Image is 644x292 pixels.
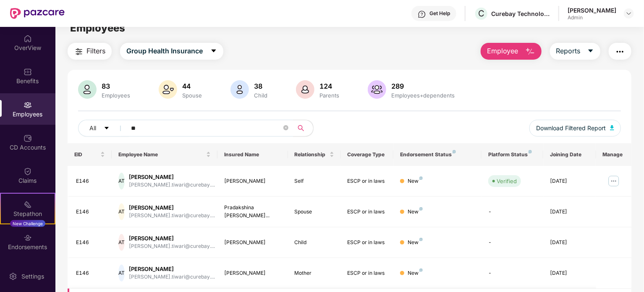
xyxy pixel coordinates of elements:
[76,177,105,185] div: E146
[24,134,32,142] img: svg+xml;base64,PHN2ZyBpZD0iQ0RfQWNjb3VudHMiIGRhdGEtbmFtZT0iQ0QgQWNjb3VudHMiIHhtbG5zPSJodHRwOi8vd3...
[543,143,596,166] th: Joining Date
[112,143,217,166] th: Employee Name
[556,46,581,56] span: Reports
[418,10,426,18] img: svg+xml;base64,PHN2ZyBpZD0iSGVscC0zMngzMiIgeG1sbnM9Imh0dHA6Ly93d3cudzMub3JnLzIwMDAvc3ZnIiB3aWR0aD...
[626,10,632,17] img: svg+xml;base64,PHN2ZyBpZD0iRHJvcGRvd24tMzJ4MzIiIHhtbG5zPSJodHRwOi8vd3d3LnczLm9yZy8yMDAwL3N2ZyIgd2...
[550,208,589,216] div: [DATE]
[341,143,394,166] th: Coverage Type
[482,258,543,289] td: -
[70,22,125,34] span: Employees
[550,269,589,277] div: [DATE]
[181,92,204,99] div: Spouse
[100,82,132,90] div: 83
[118,203,125,220] div: AT
[368,80,386,99] img: svg+xml;base64,PHN2ZyB4bWxucz0iaHR0cDovL3d3dy53My5vcmcvMjAwMC9zdmciIHhtbG5zOnhsaW5rPSJodHRwOi8vd3...
[68,43,112,60] button: Filters
[217,143,288,166] th: Insured Name
[76,239,105,247] div: E146
[550,177,589,185] div: [DATE]
[10,220,45,227] div: New Challenge
[295,151,328,158] span: Relationship
[481,43,542,60] button: Employee
[390,82,456,90] div: 289
[224,177,281,185] div: [PERSON_NAME]
[76,269,105,277] div: E146
[86,46,105,56] span: Filters
[419,176,423,180] img: svg+xml;base64,PHN2ZyB4bWxucz0iaHR0cDovL3d3dy53My5vcmcvMjAwMC9zdmciIHdpZHRoPSI4IiBoZWlnaHQ9IjgiIH...
[118,265,125,281] div: AT
[348,177,387,185] div: ESCP or in laws
[10,8,65,19] img: New Pazcare Logo
[129,265,215,273] div: [PERSON_NAME]
[318,92,341,99] div: Parents
[118,234,125,251] div: AT
[181,82,204,90] div: 44
[129,273,215,281] div: [PERSON_NAME].tiwari@curebay....
[129,212,215,220] div: [PERSON_NAME].tiwari@curebay....
[230,80,249,99] img: svg+xml;base64,PHN2ZyB4bWxucz0iaHR0cDovL3d3dy53My5vcmcvMjAwMC9zdmciIHhtbG5zOnhsaW5rPSJodHRwOi8vd3...
[482,227,543,258] td: -
[78,80,97,99] img: svg+xml;base64,PHN2ZyB4bWxucz0iaHR0cDovL3d3dy53My5vcmcvMjAwMC9zdmciIHhtbG5zOnhsaW5rPSJodHRwOi8vd3...
[491,10,550,18] div: Curebay Technologies pvt ltd
[497,177,517,185] div: Verified
[283,124,288,132] span: close-circle
[118,151,204,158] span: Employee Name
[453,150,456,153] img: svg+xml;base64,PHN2ZyB4bWxucz0iaHR0cDovL3d3dy53My5vcmcvMjAwMC9zdmciIHdpZHRoPSI4IiBoZWlnaHQ9IjgiIH...
[295,269,334,277] div: Mother
[295,239,334,247] div: Child
[224,239,281,247] div: [PERSON_NAME]
[252,82,269,90] div: 38
[24,101,32,109] img: svg+xml;base64,PHN2ZyBpZD0iRW1wbG95ZWVzIiB4bWxucz0iaHR0cDovL3d3dy53My5vcmcvMjAwMC9zdmciIHdpZHRoPS...
[293,120,314,137] button: search
[89,124,96,133] span: All
[1,210,55,218] div: Stepathon
[419,238,423,241] img: svg+xml;base64,PHN2ZyB4bWxucz0iaHR0cDovL3d3dy53My5vcmcvMjAwMC9zdmciIHdpZHRoPSI4IiBoZWlnaHQ9IjgiIH...
[24,68,32,76] img: svg+xml;base64,PHN2ZyBpZD0iQmVuZWZpdHMiIHhtbG5zPSJodHRwOi8vd3d3LnczLm9yZy8yMDAwL3N2ZyIgd2lkdGg9Ij...
[224,269,281,277] div: [PERSON_NAME]
[224,204,281,220] div: Pradakshina [PERSON_NAME]...
[296,80,314,99] img: svg+xml;base64,PHN2ZyB4bWxucz0iaHR0cDovL3d3dy53My5vcmcvMjAwMC9zdmciIHhtbG5zOnhsaW5rPSJodHRwOi8vd3...
[429,10,450,17] div: Get Help
[159,80,177,99] img: svg+xml;base64,PHN2ZyB4bWxucz0iaHR0cDovL3d3dy53My5vcmcvMjAwMC9zdmciIHhtbG5zOnhsaW5rPSJodHRwOi8vd3...
[252,92,269,99] div: Child
[318,82,341,90] div: 124
[295,177,334,185] div: Self
[76,208,105,216] div: E146
[100,92,132,99] div: Employees
[68,143,112,166] th: EID
[19,272,47,281] div: Settings
[568,6,616,14] div: [PERSON_NAME]
[74,151,99,158] span: EID
[529,150,532,153] img: svg+xml;base64,PHN2ZyB4bWxucz0iaHR0cDovL3d3dy53My5vcmcvMjAwMC9zdmciIHdpZHRoPSI4IiBoZWlnaHQ9IjgiIH...
[283,125,288,130] span: close-circle
[610,125,614,130] img: svg+xml;base64,PHN2ZyB4bWxucz0iaHR0cDovL3d3dy53My5vcmcvMjAwMC9zdmciIHhtbG5zOnhsaW5rPSJodHRwOi8vd3...
[24,34,32,43] img: svg+xml;base64,PHN2ZyBpZD0iSG9tZSIgeG1sbnM9Imh0dHA6Ly93d3cudzMub3JnLzIwMDAvc3ZnIiB3aWR0aD0iMjAiIG...
[408,208,423,216] div: New
[24,167,32,176] img: svg+xml;base64,PHN2ZyBpZD0iQ2xhaW0iIHhtbG5zPSJodHRwOi8vd3d3LnczLm9yZy8yMDAwL3N2ZyIgd2lkdGg9IjIwIi...
[487,46,518,56] span: Employee
[482,197,543,227] td: -
[348,208,387,216] div: ESCP or in laws
[390,92,456,99] div: Employees+dependents
[408,177,423,185] div: New
[126,46,203,56] span: Group Health Insurance
[74,47,84,57] img: svg+xml;base64,PHN2ZyB4bWxucz0iaHR0cDovL3d3dy53My5vcmcvMjAwMC9zdmciIHdpZHRoPSIyNCIgaGVpZ2h0PSIyNC...
[78,120,129,137] button: Allcaret-down
[348,239,387,247] div: ESCP or in laws
[529,120,621,137] button: Download Filtered Report
[478,8,484,18] span: C
[419,207,423,210] img: svg+xml;base64,PHN2ZyB4bWxucz0iaHR0cDovL3d3dy53My5vcmcvMjAwMC9zdmciIHdpZHRoPSI4IiBoZWlnaHQ9IjgiIH...
[408,269,423,277] div: New
[24,234,32,242] img: svg+xml;base64,PHN2ZyBpZD0iRW5kb3JzZW1lbnRzIiB4bWxucz0iaHR0cDovL3d3dy53My5vcmcvMjAwMC9zdmciIHdpZH...
[488,151,537,158] div: Platform Status
[615,47,625,57] img: svg+xml;base64,PHN2ZyB4bWxucz0iaHR0cDovL3d3dy53My5vcmcvMjAwMC9zdmciIHdpZHRoPSIyNCIgaGVpZ2h0PSIyNC...
[536,124,606,133] span: Download Filtered Report
[587,47,594,55] span: caret-down
[118,173,125,189] div: AT
[525,47,535,57] img: svg+xml;base64,PHN2ZyB4bWxucz0iaHR0cDovL3d3dy53My5vcmcvMjAwMC9zdmciIHhtbG5zOnhsaW5rPSJodHRwOi8vd3...
[129,173,215,181] div: [PERSON_NAME]
[408,239,423,247] div: New
[293,125,309,132] span: search
[129,242,215,250] div: [PERSON_NAME].tiwari@curebay....
[24,200,32,209] img: svg+xml;base64,PHN2ZyB4bWxucz0iaHR0cDovL3d3dy53My5vcmcvMjAwMC9zdmciIHdpZHRoPSIyMSIgaGVpZ2h0PSIyMC...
